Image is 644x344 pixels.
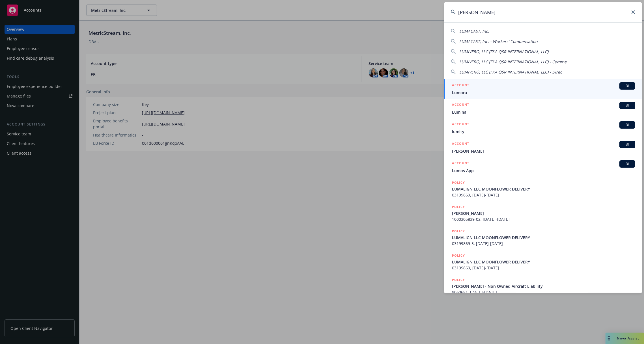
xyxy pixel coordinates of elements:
[444,157,642,177] a: ACCOUNTBILumos App
[452,253,465,258] h5: POLICY
[459,69,562,75] span: LUMIVERO, LLC (FKA QSR INTERNATIONAL, LLC) - Direc
[444,79,642,99] a: ACCOUNTBILumora
[444,177,642,201] a: POLICYLUMALIGN LLC MOONFLOWER DELIVERY03199869, [DATE]-[DATE]
[444,2,642,22] input: Search...
[452,289,635,295] span: 9060681, [DATE]-[DATE]
[452,82,469,89] h5: ACCOUNT
[444,99,642,118] a: ACCOUNTBILumina
[622,103,633,108] span: BI
[452,90,635,96] span: Lumora
[452,121,469,128] h5: ACCOUNT
[452,180,465,185] h5: POLICY
[622,122,633,127] span: BI
[444,118,642,138] a: ACCOUNTBIlumity
[444,138,642,157] a: ACCOUNTBI[PERSON_NAME]
[444,225,642,250] a: POLICYLUMALIGN LLC MOONFLOWER DELIVERY03199869-5, [DATE]-[DATE]
[452,283,635,289] span: [PERSON_NAME] - Non Owned Aircraft Liability
[452,228,465,234] h5: POLICY
[452,265,635,271] span: 03199869, [DATE]-[DATE]
[622,83,633,88] span: BI
[622,142,633,147] span: BI
[444,250,642,274] a: POLICYLUMALIGN LLC MOONFLOWER DELIVERY03199869, [DATE]-[DATE]
[452,210,635,216] span: [PERSON_NAME]
[459,49,548,54] span: LUMIVERO, LLC (FKA QSR INTERNATIONAL, LLC)
[452,192,635,198] span: 03199869, [DATE]-[DATE]
[459,39,538,44] span: LUMACAST, Inc. - Workers' Compensation
[452,129,635,135] span: lumity
[452,148,635,154] span: [PERSON_NAME]
[452,109,635,115] span: Lumina
[452,235,635,241] span: LUMALIGN LLC MOONFLOWER DELIVERY
[452,277,465,283] h5: POLICY
[452,160,469,167] h5: ACCOUNT
[444,274,642,298] a: POLICY[PERSON_NAME] - Non Owned Aircraft Liability9060681, [DATE]-[DATE]
[452,186,635,192] span: LUMALIGN LLC MOONFLOWER DELIVERY
[459,29,489,34] span: LUMACAST, Inc.
[452,204,465,210] h5: POLICY
[452,241,635,246] span: 03199869-5, [DATE]-[DATE]
[452,216,635,222] span: 1000305839-02, [DATE]-[DATE]
[452,168,635,174] span: Lumos App
[444,201,642,225] a: POLICY[PERSON_NAME]1000305839-02, [DATE]-[DATE]
[452,259,635,265] span: LUMALIGN LLC MOONFLOWER DELIVERY
[452,141,469,148] h5: ACCOUNT
[622,161,633,166] span: BI
[452,102,469,109] h5: ACCOUNT
[459,59,567,64] span: LUMIVERO, LLC (FKA QSR INTERNATIONAL, LLC) - Comme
